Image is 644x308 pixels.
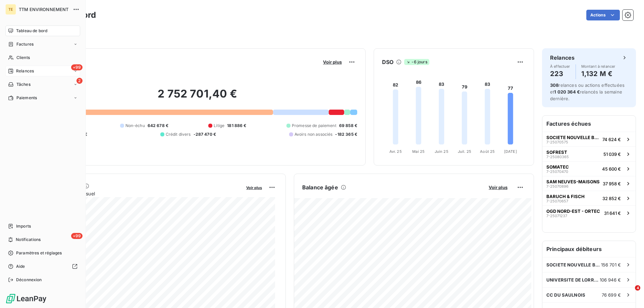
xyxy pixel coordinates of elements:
[581,68,615,79] h4: 1,132 M €
[16,237,41,243] span: Notifications
[16,28,47,34] span: Tableau de bord
[550,64,570,68] span: À effectuer
[16,81,31,87] span: Tâches
[19,7,69,12] span: TTM ENVIRONNEMENT
[16,277,42,283] span: Déconnexion
[586,10,620,20] button: Actions
[16,41,34,47] span: Factures
[321,59,344,65] button: Voir plus
[339,123,357,129] span: 69 858 €
[489,185,507,190] span: Voir plus
[542,132,636,146] button: SOCIETE NOUVELLE BEHEM SNB7-2507057574 624 €
[546,135,600,140] span: SOCIETE NOUVELLE BEHEM SNB
[227,123,246,129] span: 181 886 €
[302,183,338,191] h6: Balance âgée
[335,131,357,137] span: -182 365 €
[246,185,262,190] span: Voir plus
[546,164,569,170] span: SOMATEC
[16,68,34,74] span: Relances
[404,59,429,65] span: -6 jours
[5,4,16,15] div: TE
[550,54,575,62] h6: Relances
[602,166,621,172] span: 45 600 €
[487,184,509,190] button: Voir plus
[504,149,517,154] tspan: [DATE]
[214,123,224,129] span: Litige
[602,196,621,201] span: 32 852 €
[550,82,625,101] span: relances ou actions effectuées et relancés la semaine dernière.
[546,140,568,144] span: 7-25070575
[635,285,640,291] span: 4
[125,123,145,129] span: Non-échu
[542,146,636,161] button: SOFREST7-2508036551 039 €
[542,176,636,191] button: SAM NEUVES-MAISONS7-2507089637 958 €
[546,149,567,155] span: SOFREST
[292,123,336,129] span: Promesse de paiement
[480,149,495,154] tspan: Août 25
[435,149,448,154] tspan: Juin 25
[550,68,570,79] h4: 223
[621,285,637,301] iframe: Intercom live chat
[546,292,585,298] span: CC DU SAULNOIS
[546,184,569,188] span: 7-25070896
[600,277,621,283] span: 106 946 €
[546,194,585,199] span: BARUCH & FISCH
[542,191,636,205] button: BARUCH & FISCH7-2507065732 852 €
[194,131,216,137] span: -287 470 €
[5,293,47,304] img: Logo LeanPay
[148,123,168,129] span: 642 678 €
[546,214,567,218] span: 7-25071237
[542,205,636,220] button: OGD NORD-EST - ORTEC7-2507123731 641 €
[71,64,83,70] span: +99
[546,262,601,267] span: SOCIETE NOUVELLE BEHEM SNB
[603,181,621,186] span: 37 958 €
[166,131,191,137] span: Crédit divers
[546,179,600,184] span: SAM NEUVES-MAISONS
[38,190,241,197] span: Chiffre d'affaires mensuel
[76,78,83,84] span: 2
[546,277,600,283] span: UNIVERSITE DE LORRAINE
[546,208,600,214] span: OGD NORD-EST - ORTEC
[323,59,342,65] span: Voir plus
[16,55,30,61] span: Clients
[38,87,357,107] h2: 2 752 701,40 €
[71,233,83,239] span: +99
[550,82,558,88] span: 308
[554,89,580,95] span: 1 020 364 €
[546,155,569,159] span: 7-25080365
[542,161,636,176] button: SOMATEC7-2507047045 600 €
[581,64,615,68] span: Montant à relancer
[601,262,621,267] span: 156 701 €
[16,250,62,256] span: Paramètres et réglages
[16,223,31,229] span: Imports
[603,151,621,157] span: 51 039 €
[602,292,621,298] span: 76 699 €
[458,149,471,154] tspan: Juil. 25
[542,241,636,257] h6: Principaux débiteurs
[604,210,621,216] span: 31 641 €
[412,149,425,154] tspan: Mai 25
[16,263,25,269] span: Aide
[602,137,621,142] span: 74 624 €
[5,261,80,272] a: Aide
[389,149,402,154] tspan: Avr. 25
[244,184,264,190] button: Voir plus
[16,95,37,101] span: Paiements
[294,131,333,137] span: Avoirs non associés
[546,199,568,203] span: 7-25070657
[382,58,393,66] h6: DSO
[542,116,636,132] h6: Factures échues
[546,170,568,174] span: 7-25070470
